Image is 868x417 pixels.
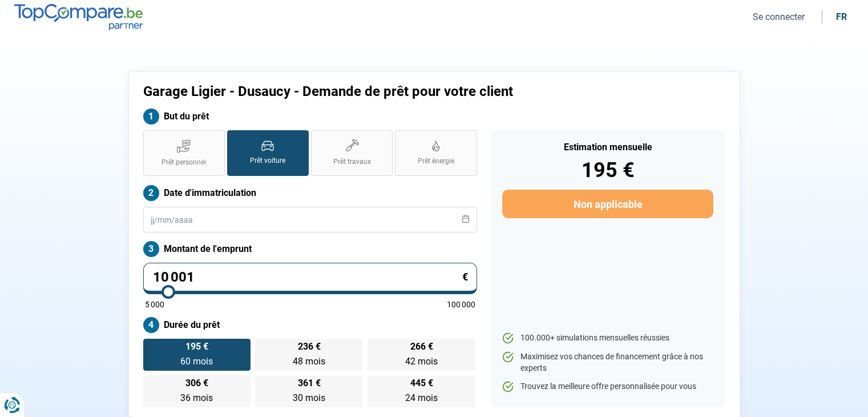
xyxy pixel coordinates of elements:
li: Maximisez vos chances de financement grâce à nos experts [502,351,713,374]
span: Prêt travaux [333,157,371,167]
span: 30 mois [293,392,325,403]
button: Non applicable [502,190,713,218]
img: TopCompare.be [14,4,143,30]
span: 5 000 [145,300,164,308]
h1: Garage Ligier - Dusaucy - Demande de prêt pour votre client [143,83,576,100]
span: 42 mois [405,356,438,367]
input: jj/mm/aaaa [143,207,477,232]
span: 100 000 [447,300,475,308]
span: 48 mois [293,356,325,367]
label: Durée du prêt [143,317,477,333]
span: 445 € [410,379,433,388]
span: Prêt énergie [418,157,454,166]
span: 24 mois [405,392,438,403]
div: Estimation mensuelle [502,143,713,152]
span: € [462,272,468,282]
label: Montant de l'emprunt [143,241,477,257]
span: 306 € [185,379,208,388]
button: Se connecter [749,11,808,23]
div: 195 € [502,160,713,181]
span: 195 € [185,342,208,351]
span: 236 € [298,342,321,351]
span: 266 € [410,342,433,351]
span: Prêt personnel [162,158,206,167]
label: But du prêt [143,109,477,125]
span: Prêt voiture [250,156,285,166]
span: 36 mois [180,392,213,403]
label: Date d'immatriculation [143,185,477,201]
span: 361 € [298,379,321,388]
li: Trouvez la meilleure offre personnalisée pour vous [502,381,713,392]
div: fr [836,11,847,22]
li: 100.000+ simulations mensuelles réussies [502,332,713,344]
span: 60 mois [180,356,213,367]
